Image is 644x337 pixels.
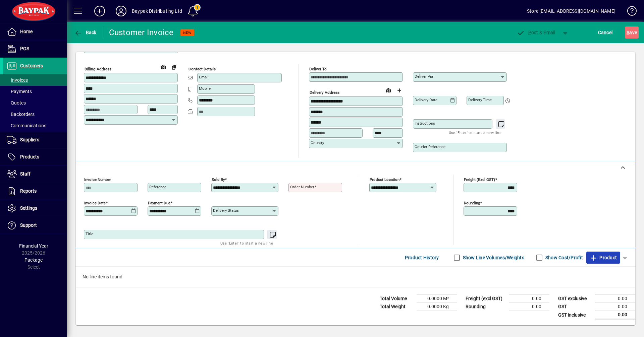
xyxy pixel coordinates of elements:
span: NEW [183,30,192,35]
div: Customer Invoice [109,27,174,38]
td: 0.0000 M³ [417,295,457,303]
mat-label: Order number [290,185,314,189]
mat-label: Deliver To [309,67,327,71]
td: Freight (excl GST) [462,295,509,303]
span: Communications [7,123,46,128]
span: Package [24,257,43,263]
mat-label: Email [199,75,209,79]
a: Backorders [3,109,67,120]
td: 0.00 [595,295,635,303]
span: Payments [7,89,32,94]
button: Product [586,252,620,264]
td: 0.00 [595,303,635,311]
span: Financial Year [19,243,48,249]
mat-label: Delivery status [213,208,239,213]
mat-label: Sold by [212,177,225,182]
button: Save [625,26,639,39]
mat-label: Invoice number [84,177,111,182]
span: Back [74,30,97,35]
label: Show Line Volumes/Weights [462,254,524,261]
button: Add [89,5,110,17]
span: Backorders [7,112,35,117]
mat-label: Delivery time [468,97,492,102]
label: Show Cost/Profit [544,254,583,261]
a: Quotes [3,97,67,109]
td: GST [555,303,595,311]
span: Product History [405,252,439,263]
a: View on map [383,85,394,95]
a: Staff [3,166,67,183]
mat-label: Payment due [148,201,170,205]
td: GST inclusive [555,311,595,319]
a: Reports [3,183,67,200]
mat-label: Product location [370,177,399,182]
mat-label: Instructions [415,121,435,126]
span: Customers [20,63,43,68]
span: ost & Email [517,30,555,35]
span: Home [20,29,33,34]
a: Payments [3,86,67,97]
button: Product History [402,252,442,264]
div: Baypak Distributing Ltd [132,6,182,16]
td: 0.00 [509,295,549,303]
td: GST exclusive [555,295,595,303]
mat-hint: Use 'Enter' to start a new line [220,239,273,247]
span: Cancel [598,27,613,38]
span: POS [20,46,29,51]
a: Suppliers [3,132,67,148]
app-page-header-button: Back [67,26,104,39]
td: Total Volume [376,295,417,303]
div: No line items found [76,267,635,287]
a: Settings [3,200,67,217]
span: Suppliers [20,137,39,142]
span: Invoices [7,77,28,83]
span: Support [20,222,37,228]
mat-label: Invoice date [84,201,106,205]
mat-label: Delivery date [415,97,437,102]
a: Invoices [3,74,67,86]
a: Communications [3,120,67,131]
a: POS [3,41,67,57]
mat-label: Country [311,140,324,145]
mat-label: Reference [149,185,166,189]
mat-label: Freight (excl GST) [464,177,495,182]
mat-label: Title [86,231,93,236]
span: Settings [20,205,37,211]
span: Staff [20,171,31,177]
span: Product [590,252,617,263]
td: Total Weight [376,303,417,311]
mat-label: Mobile [199,86,211,91]
div: Store [EMAIL_ADDRESS][DOMAIN_NAME] [527,6,615,16]
a: Products [3,149,67,165]
span: ave [627,27,637,38]
span: Quotes [7,100,26,106]
button: Post & Email [513,26,559,39]
span: P [528,30,531,35]
mat-label: Deliver via [415,74,433,79]
td: 0.0000 Kg [417,303,457,311]
a: Support [3,217,67,234]
a: Home [3,23,67,40]
td: 0.00 [509,303,549,311]
button: Profile [110,5,132,17]
td: Rounding [462,303,509,311]
button: Cancel [596,26,614,39]
td: 0.00 [595,311,635,319]
mat-label: Courier Reference [415,144,445,149]
button: Copy to Delivery address [169,62,179,72]
mat-hint: Use 'Enter' to start a new line [449,129,501,136]
span: Reports [20,188,37,194]
mat-label: Rounding [464,201,480,205]
span: S [627,30,629,35]
span: Products [20,154,39,159]
a: Knowledge Base [622,1,636,23]
button: Back [72,26,98,39]
a: View on map [158,61,169,72]
button: Choose address [394,85,405,96]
